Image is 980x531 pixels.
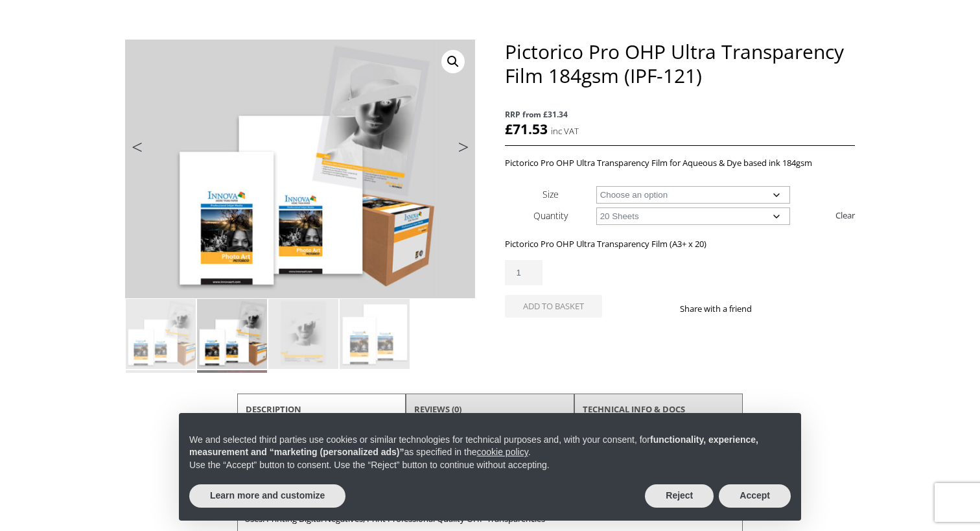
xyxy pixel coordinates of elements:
input: Product quantity [505,260,542,285]
a: TECHNICAL INFO & DOCS [583,397,685,421]
img: Pictorico Pro OHP Ultra Transparency Film 184gsm (IPF-121) - Image 4 [340,299,410,369]
strong: functionality, experience, measurement and “marketing (personalized ads)” [189,434,758,458]
button: Add to basket [505,295,602,318]
img: facebook sharing button [767,303,778,314]
button: Reject [645,484,714,508]
p: Pictorico Pro OHP Ultra Transparency Film for Aqueous & Dye based ink 184gsm [505,156,855,171]
a: View full-screen image gallery [441,50,465,73]
h1: Pictorico Pro OHP Ultra Transparency Film 184gsm (IPF-121) [505,40,855,88]
bdi: 71.53 [505,120,548,138]
label: Quantity [533,209,568,222]
img: Pictorico Pro OHP Ultra Transparency Film 184gsm (IPF-121) - Image 6 [197,370,267,440]
img: Pictorico Pro OHP Ultra Transparency Film 184gsm (IPF-121) - Image 2 [197,299,267,369]
button: Accept [719,484,791,508]
img: Pictorico Pro OHP Ultra Transparency Film 184gsm (IPF-121) [126,299,196,369]
img: Pictorico Pro OHP Ultra Transparency Film 184gsm (IPF-121) - Image 5 [126,370,196,440]
a: Clear options [835,205,855,226]
span: RRP from £31.34 [505,107,855,122]
div: Notice [169,403,811,531]
img: twitter sharing button [783,303,793,314]
p: Share with a friend [680,301,767,316]
p: Pictorico Pro OHP Ultra Transparency Film (A3+ x 20) [505,237,855,252]
button: Learn more and customize [189,484,345,508]
a: Reviews (0) [414,397,461,421]
label: Size [542,188,559,200]
img: Pictorico Pro OHP Ultra Transparency Film 184gsm (IPF-121) - Image 3 [268,299,338,369]
p: Use the “Accept” button to consent. Use the “Reject” button to continue without accepting. [189,459,791,472]
img: email sharing button [799,303,809,314]
p: We and selected third parties use cookies or similar technologies for technical purposes and, wit... [189,434,791,459]
a: Description [246,397,301,421]
a: cookie policy [477,447,528,457]
span: £ [505,120,513,138]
